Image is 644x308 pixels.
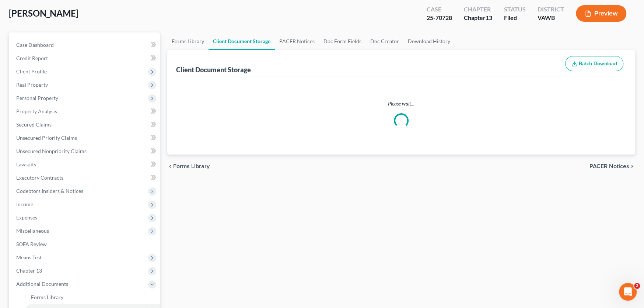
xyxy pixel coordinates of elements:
span: PACER Notices [589,163,629,169]
span: Unsecured Nonpriority Claims [16,148,87,154]
span: Client Profile [16,68,47,75]
span: Expenses [16,214,37,221]
span: Secured Claims [16,121,52,128]
span: Credit Report [16,55,48,61]
span: Means Test [16,254,42,260]
i: chevron_left [167,163,173,169]
a: Unsecured Priority Claims [10,131,160,145]
iframe: Intercom live chat [619,283,637,301]
span: Batch Download [579,60,617,67]
a: PACER Notices [275,32,319,50]
a: Forms Library [167,32,209,50]
div: District [538,5,564,14]
a: Client Document Storage [209,32,275,50]
button: chevron_left Forms Library [167,163,210,169]
a: Case Dashboard [10,38,160,52]
a: Lawsuits [10,158,160,171]
a: Credit Report [10,52,160,65]
span: Executory Contracts [16,174,63,181]
span: 2 [634,283,640,289]
button: Preview [576,5,626,22]
a: SOFA Review [10,238,160,251]
a: Forms Library [25,291,160,304]
i: chevron_right [629,163,635,169]
div: Status [504,5,526,14]
a: Doc Form Fields [319,32,366,50]
div: 25-70728 [427,14,452,22]
span: SOFA Review [16,241,47,247]
div: Case [427,5,452,14]
a: Secured Claims [10,118,160,131]
a: Download History [403,32,455,50]
span: Real Property [16,82,48,88]
div: Chapter [464,14,492,22]
span: Personal Property [16,95,58,101]
span: Unsecured Priority Claims [16,135,77,141]
button: Batch Download [565,56,623,72]
button: PACER Notices chevron_right [589,163,635,169]
span: Additional Documents [16,281,68,287]
p: Please wait... [178,100,625,107]
span: 13 [486,14,492,21]
span: [PERSON_NAME] [9,8,78,18]
span: Codebtors Insiders & Notices [16,188,83,194]
span: Lawsuits [16,161,36,167]
div: VAWB [538,14,564,22]
a: Unsecured Nonpriority Claims [10,145,160,158]
a: Doc Creator [366,32,403,50]
span: Forms Library [173,163,210,169]
div: Filed [504,14,526,22]
span: Property Analysis [16,108,57,114]
div: Chapter [464,5,492,14]
div: Client Document Storage [176,65,251,74]
a: Executory Contracts [10,171,160,184]
span: Forms Library [31,294,63,300]
span: Miscellaneous [16,228,49,234]
span: Income [16,201,33,207]
a: Property Analysis [10,105,160,118]
span: Case Dashboard [16,42,54,48]
span: Chapter 13 [16,267,42,274]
